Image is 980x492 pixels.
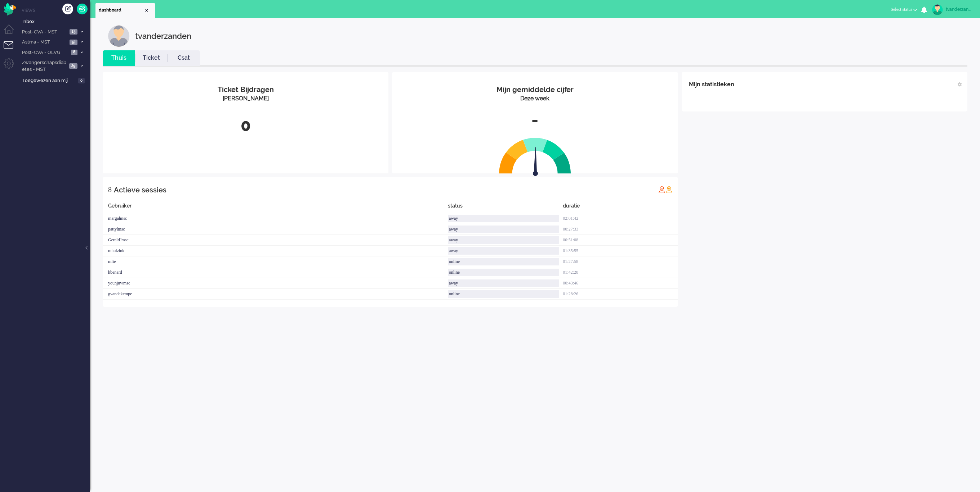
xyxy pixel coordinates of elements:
[77,4,88,14] a: Quick Ticket
[563,278,678,289] div: 00:43:46
[108,95,383,103] div: [PERSON_NAME]
[448,247,559,255] div: away
[22,77,76,84] span: Toegewezen aan mij
[563,256,678,267] div: 01:27:58
[886,2,921,18] li: Select status
[103,256,448,267] div: mlie
[4,5,16,10] a: Omnidesk
[4,3,16,15] img: flow_omnibird.svg
[4,58,20,74] li: Admin menu
[22,18,90,25] span: Inbox
[144,8,150,13] div: Close tab
[103,235,448,246] div: GeraldJmsc
[114,183,166,197] div: Actieve sessies
[21,39,67,46] span: Astma - MST
[103,50,135,66] li: Thuis
[108,25,130,47] img: customer.svg
[520,147,551,178] img: arrow.svg
[499,137,571,174] img: semi_circle.svg
[665,186,673,193] img: profile_orange.svg
[21,29,67,36] span: Post-CVA - MST
[932,4,943,15] img: avatar
[103,224,448,235] div: pattylmsc
[103,202,448,213] div: Gebruiker
[397,95,672,103] div: Deze week
[563,213,678,224] div: 02:01:42
[78,78,85,83] span: 0
[689,77,734,92] div: Mijn statistieken
[168,54,200,62] a: Csat
[563,235,678,246] div: 00:51:08
[448,279,559,287] div: away
[397,108,672,132] div: -
[70,40,77,45] span: 52
[448,202,563,213] div: status
[886,4,921,15] button: Select status
[103,246,448,256] div: mhulzink
[21,76,90,84] a: Toegewezen aan mij 0
[448,269,559,276] div: online
[95,3,155,18] li: Dashboard
[103,289,448,300] div: gvandekempe
[108,182,112,197] div: 8
[21,59,67,73] span: Zwangerschapsdiabetes - MST
[4,24,20,41] li: Dashboard menu
[71,50,77,55] span: 8
[22,7,90,13] li: Views
[21,49,69,56] span: Post-CVA - OLVG
[931,4,973,15] a: tvanderzanden
[108,114,383,137] div: 0
[135,54,168,62] a: Ticket
[70,29,77,35] span: 13
[135,50,168,66] li: Ticket
[448,225,559,233] div: away
[103,278,448,289] div: younjuwmsc
[4,41,20,58] li: Tickets menu
[135,25,191,47] div: tvanderzanden
[658,186,665,193] img: profile_red.svg
[69,63,77,69] span: 29
[563,224,678,235] div: 00:27:33
[448,258,559,265] div: online
[103,54,135,62] a: Thuis
[108,85,383,95] div: Ticket Bijdragen
[397,85,672,95] div: Mijn gemiddelde cijfer
[891,7,912,12] span: Select status
[946,6,973,13] div: tvanderzanden
[103,213,448,224] div: margalmsc
[448,215,559,222] div: away
[563,246,678,256] div: 01:35:55
[563,289,678,300] div: 01:28:26
[448,290,559,298] div: online
[103,267,448,278] div: hbenard
[168,50,200,66] li: Csat
[99,7,144,13] span: dashboard
[563,202,678,213] div: duratie
[448,236,559,244] div: away
[21,17,90,25] a: Inbox
[563,267,678,278] div: 01:42:28
[62,4,73,14] div: Creëer ticket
